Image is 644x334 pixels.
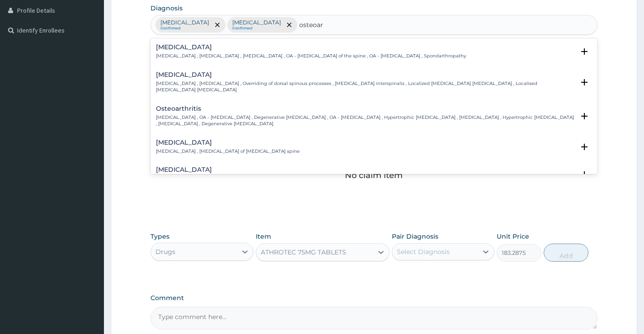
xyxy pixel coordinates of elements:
div: Drugs [155,247,175,256]
h4: [MEDICAL_DATA] [156,139,300,146]
p: [MEDICAL_DATA] [160,19,209,26]
p: [MEDICAL_DATA] , [MEDICAL_DATA] , [MEDICAL_DATA] , OA - [MEDICAL_DATA] of the spine , OA - [MEDIC... [156,53,466,59]
i: open select status [579,46,590,57]
small: Confirmed [232,26,281,31]
h4: [MEDICAL_DATA] [156,71,574,78]
i: open select status [579,111,590,122]
span: remove selection option [213,21,221,29]
p: No claim item [345,171,403,180]
i: open select status [579,141,590,152]
label: Unit Price [497,232,529,241]
div: ATHROTEC 75MG TABLETS [261,248,346,257]
label: Diagnosis [150,4,183,13]
p: [MEDICAL_DATA] [232,19,281,26]
h4: Osteoarthritis [156,105,574,112]
small: Confirmed [160,26,209,31]
i: open select status [579,169,590,180]
span: remove selection option [285,21,293,29]
h4: [MEDICAL_DATA] [156,44,466,51]
label: Pair Diagnosis [392,232,438,241]
div: Select Diagnosis [397,247,450,256]
h4: [MEDICAL_DATA] [156,166,404,173]
p: [MEDICAL_DATA] , [MEDICAL_DATA] , Overriding of dorsal spinous processes , [MEDICAL_DATA] intersp... [156,80,574,94]
label: Types [150,233,169,240]
label: Comment [150,294,597,302]
label: Item [256,232,271,241]
i: open select status [579,77,590,88]
p: [MEDICAL_DATA] , OA - [MEDICAL_DATA] , Degenerative [MEDICAL_DATA] , OA - [MEDICAL_DATA] , Hypert... [156,114,574,127]
p: [MEDICAL_DATA] , [MEDICAL_DATA] of [MEDICAL_DATA] spine [156,148,300,155]
button: Add [544,244,588,262]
